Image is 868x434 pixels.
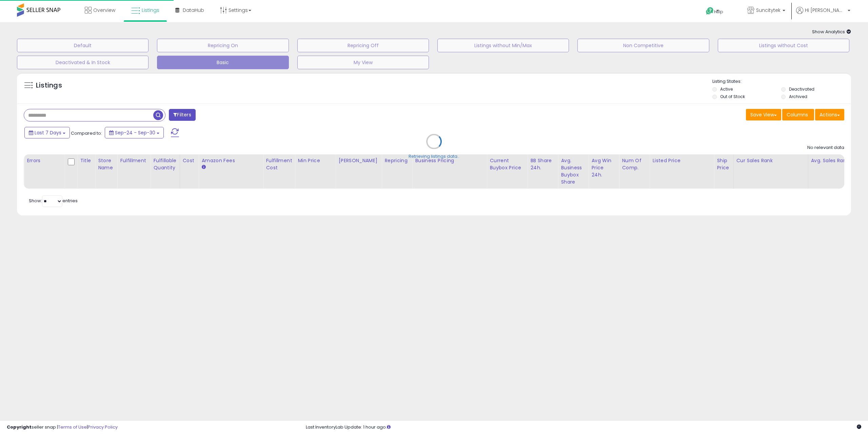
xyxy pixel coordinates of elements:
[714,9,723,15] span: Help
[796,7,850,22] a: Hi [PERSON_NAME]
[183,7,204,14] span: DataHub
[756,7,781,14] span: Suncitytek
[297,56,429,69] button: My View
[701,2,736,22] a: Help
[409,153,459,159] div: Retrieving listings data..
[577,39,709,52] button: Non Competitive
[706,7,714,15] i: Get Help
[157,39,289,52] button: Repricing On
[93,7,115,14] span: Overview
[17,39,149,52] button: Default
[157,56,289,69] button: Basic
[812,29,851,35] span: Show Analytics
[142,7,159,14] span: Listings
[805,7,846,14] span: Hi [PERSON_NAME]
[297,39,429,52] button: Repricing Off
[437,39,569,52] button: Listings without Min/Max
[17,56,149,69] button: Deactivated & In Stock
[718,39,849,52] button: Listings without Cost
